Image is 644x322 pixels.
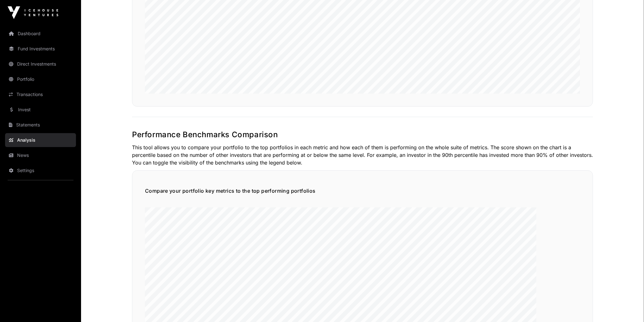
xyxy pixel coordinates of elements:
[5,103,76,117] a: Invest
[5,57,76,71] a: Direct Investments
[8,6,58,19] img: Icehouse Ventures Logo
[5,148,76,162] a: News
[132,144,593,166] p: This tool allows you to compare your portfolio to the top portfolios in each metric and how each ...
[5,27,76,41] a: Dashboard
[5,87,76,101] a: Transactions
[145,187,580,195] h5: Compare your portfolio key metrics to the top performing portfolios
[132,130,593,140] h2: Performance Benchmarks Comparison
[612,292,644,322] iframe: Chat Widget
[5,133,76,147] a: Analysis
[5,72,76,86] a: Portfolio
[5,118,76,132] a: Statements
[5,164,76,177] a: Settings
[5,42,76,56] a: Fund Investments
